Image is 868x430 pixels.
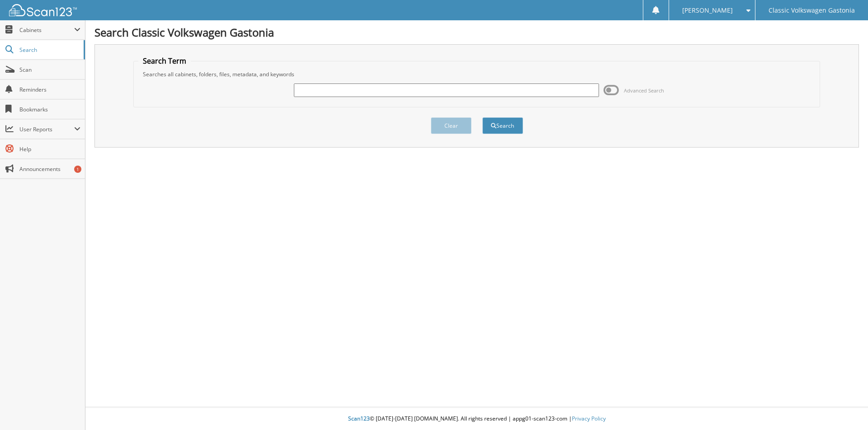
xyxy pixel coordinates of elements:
[19,66,80,74] span: Scan
[138,56,191,66] legend: Search Term
[9,4,77,16] img: scan123-logo-white.svg
[138,70,816,78] div: Searches all cabinets, folders, files, metadata, and keywords
[74,166,81,173] div: 1
[94,25,859,40] h1: Search Classic Volkswagen Gastonia
[19,86,80,93] span: Reminders
[624,87,664,94] span: Advanced Search
[769,8,855,13] span: Classic Volkswagen Gastonia
[85,408,868,430] div: © [DATE]-[DATE] [DOMAIN_NAME]. All rights reserved | appg01-scan123-com |
[431,117,472,134] button: Clear
[19,46,79,54] span: Search
[19,106,80,113] span: Bookmarks
[682,8,733,13] span: [PERSON_NAME]
[19,145,80,153] span: Help
[19,165,80,173] span: Announcements
[348,415,370,422] span: Scan123
[482,117,523,134] button: Search
[572,415,606,422] a: Privacy Policy
[19,26,74,34] span: Cabinets
[19,125,74,133] span: User Reports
